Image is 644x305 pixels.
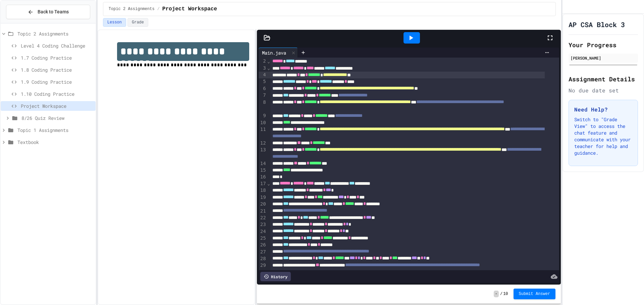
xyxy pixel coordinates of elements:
span: - [494,291,499,297]
button: Lesson [103,18,126,27]
span: Fold line [267,65,270,71]
span: Fold line [267,59,270,64]
div: 19 [259,194,267,201]
span: 1.7 Coding Practice [21,54,93,61]
span: 10 [503,291,508,297]
div: 9 [259,112,267,119]
div: 2 [259,58,267,65]
div: 8 [259,99,267,113]
div: 26 [259,242,267,248]
span: 1.10 Coding Practice [21,90,93,97]
span: Textbook [17,139,93,146]
div: Main.java [259,49,289,56]
h2: Assignment Details [569,74,638,84]
div: 29 [259,262,267,276]
div: 13 [259,147,267,160]
div: 16 [259,174,267,180]
button: Back to Teams [6,5,90,19]
button: Submit Answer [514,289,556,299]
span: Project Workspace [162,5,217,13]
span: / [500,291,502,297]
div: 25 [259,235,267,242]
span: Project Workspace [21,102,93,109]
div: 27 [259,249,267,255]
button: Grade [127,18,148,27]
div: 15 [259,167,267,174]
div: 17 [259,180,267,187]
span: 8/26 Quiz Review [21,115,93,122]
div: 24 [259,228,267,235]
span: / [157,6,160,12]
h2: Your Progress [569,40,638,50]
div: 14 [259,160,267,167]
span: Submit Answer [519,291,550,297]
div: 28 [259,255,267,262]
div: 10 [259,120,267,126]
div: 21 [259,208,267,215]
p: Switch to "Grade View" to access the chat feature and communicate with your teacher for help and ... [574,116,632,156]
div: 18 [259,187,267,194]
div: 20 [259,201,267,208]
div: History [260,272,291,281]
h1: AP CSA Block 3 [569,20,625,29]
div: 3 [259,65,267,72]
span: 1.9 Coding Practice [21,78,93,85]
div: 11 [259,126,267,140]
div: 5 [259,78,267,85]
div: Main.java [259,48,298,58]
span: Fold line [267,181,270,186]
h3: Need Help? [574,105,632,113]
span: Topic 2 Assignments [17,30,93,37]
span: 1.8 Coding Practice [21,66,93,73]
div: 6 [259,85,267,92]
span: Back to Teams [38,8,69,15]
span: Level 4 Coding Challenge [21,42,93,49]
span: Topic 2 Assignments [109,6,155,12]
div: 23 [259,221,267,228]
div: 12 [259,140,267,147]
div: [PERSON_NAME] [571,55,636,61]
span: Topic 1 Assignments [17,127,93,134]
div: 4 [259,72,267,78]
div: No due date set [569,86,638,94]
div: 7 [259,92,267,99]
div: 22 [259,215,267,221]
